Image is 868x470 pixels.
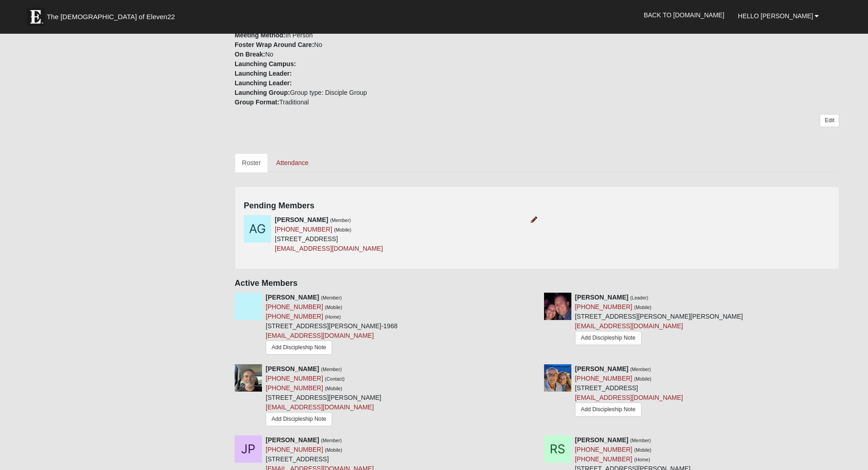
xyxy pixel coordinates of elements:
[275,216,328,223] strong: [PERSON_NAME]
[266,364,381,429] div: [STREET_ADDRESS][PERSON_NAME]
[325,386,342,391] small: (Mobile)
[321,295,342,300] small: (Member)
[321,438,342,443] small: (Member)
[575,331,642,345] a: Add Discipleship Note
[26,8,45,26] img: Eleven22 logo
[330,217,351,223] small: (Member)
[731,5,826,27] a: Hello [PERSON_NAME]
[630,438,651,443] small: (Member)
[575,293,743,349] div: [STREET_ADDRESS][PERSON_NAME][PERSON_NAME]
[575,436,628,444] strong: [PERSON_NAME]
[634,376,652,382] small: (Mobile)
[575,322,683,330] a: [EMAIL_ADDRESS][DOMAIN_NAME]
[266,332,374,339] a: [EMAIL_ADDRESS][DOMAIN_NAME]
[266,293,397,357] div: [STREET_ADDRESS][PERSON_NAME]-1968
[266,446,323,453] a: [PHONE_NUMBER]
[334,227,351,232] small: (Mobile)
[235,98,279,106] strong: Group Format:
[235,70,292,77] strong: Launching Leader:
[266,294,319,301] strong: [PERSON_NAME]
[235,60,296,67] strong: Launching Campus:
[235,51,265,58] strong: On Break:
[266,375,323,382] a: [PHONE_NUMBER]
[266,313,323,320] a: [PHONE_NUMBER]
[22,3,204,26] a: The [DEMOGRAPHIC_DATA] of Eleven22
[637,4,731,26] a: Back to [DOMAIN_NAME]
[235,153,268,172] a: Roster
[266,384,323,392] a: [PHONE_NUMBER]
[235,279,839,289] h4: Active Members
[325,376,344,382] small: (Contact)
[244,201,830,211] h4: Pending Members
[575,294,628,301] strong: [PERSON_NAME]
[325,314,341,320] small: (Home)
[634,305,652,310] small: (Mobile)
[266,436,319,444] strong: [PERSON_NAME]
[266,403,374,411] a: [EMAIL_ADDRESS][DOMAIN_NAME]
[275,226,332,233] a: [PHONE_NUMBER]
[575,375,632,382] a: [PHONE_NUMBER]
[575,365,628,372] strong: [PERSON_NAME]
[630,295,648,300] small: (Leader)
[575,303,632,310] a: [PHONE_NUMBER]
[235,89,290,96] strong: Launching Group:
[325,305,342,310] small: (Mobile)
[738,12,813,20] span: Hello [PERSON_NAME]
[275,245,383,252] a: [EMAIL_ADDRESS][DOMAIN_NAME]
[321,367,342,372] small: (Member)
[575,394,683,401] a: [EMAIL_ADDRESS][DOMAIN_NAME]
[820,114,839,127] a: Edit
[235,79,292,87] strong: Launching Leader:
[266,412,332,426] a: Add Discipleship Note
[325,447,342,453] small: (Mobile)
[235,31,285,39] strong: Meeting Method:
[630,367,651,372] small: (Member)
[266,365,319,372] strong: [PERSON_NAME]
[575,403,642,417] a: Add Discipleship Note
[235,41,314,48] strong: Foster Wrap Around Care:
[47,12,175,21] span: The [DEMOGRAPHIC_DATA] of Eleven22
[575,364,683,419] div: [STREET_ADDRESS]
[266,341,332,355] a: Add Discipleship Note
[575,446,632,453] a: [PHONE_NUMBER]
[634,447,652,453] small: (Mobile)
[266,303,323,310] a: [PHONE_NUMBER]
[275,215,383,253] div: [STREET_ADDRESS]
[269,153,316,172] a: Attendance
